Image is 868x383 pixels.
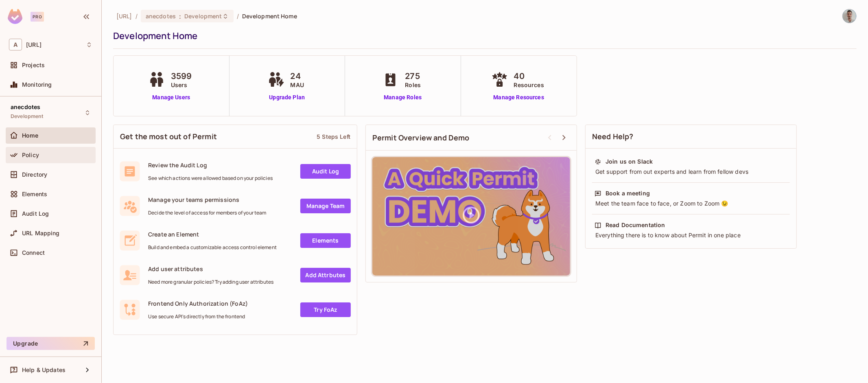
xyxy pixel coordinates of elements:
[148,161,273,169] span: Review the Audit Log
[22,367,66,373] span: Help & Updates
[22,62,45,68] span: Projects
[606,158,653,166] div: Join us on Slack
[606,221,665,229] div: Read Documentation
[148,265,273,273] span: Add user attributes
[22,230,60,236] span: URL Mapping
[148,210,267,216] span: Decide the level of access for members of your team
[595,168,787,176] div: Get support from out experts and learn from fellow devs
[514,70,544,82] span: 40
[113,30,853,42] div: Development Home
[171,70,192,82] span: 3599
[514,81,544,89] span: Resources
[595,231,787,239] div: Everything there is to know about Permit in one place
[291,81,304,89] span: MAU
[317,133,350,140] div: 5 Steps Left
[171,81,192,89] span: Users
[300,199,351,213] a: Manage Team
[291,70,304,82] span: 24
[31,12,44,22] div: Pro
[405,81,421,89] span: Roles
[22,210,49,217] span: Audit Log
[490,93,548,102] a: Manage Resources
[405,70,421,82] span: 275
[146,93,196,102] a: Manage Users
[22,171,47,178] span: Directory
[22,249,45,256] span: Connect
[606,189,650,197] div: Book a meeting
[372,133,470,143] span: Permit Overview and Demo
[11,104,40,110] span: anecdotes
[22,191,47,197] span: Elements
[843,9,856,23] img: Jordan Hury
[8,9,22,24] img: SReyMgAAAABJRU5ErkJggg==
[184,12,222,20] span: Development
[148,279,273,285] span: Need more granular policies? Try adding user attributes
[300,233,351,248] a: Elements
[146,12,176,20] span: anecdotes
[300,164,351,179] a: Audit Log
[148,196,267,204] span: Manage your teams permissions
[148,230,277,238] span: Create an Element
[237,12,239,20] li: /
[116,12,132,20] span: the active workspace
[300,268,351,282] a: Add Attrbutes
[11,113,44,120] span: Development
[380,93,425,102] a: Manage Roles
[595,199,787,208] div: Meet the team face to face, or Zoom to Zoom 😉
[26,42,42,48] span: Workspace: anecdotes.ai
[300,302,351,317] a: Try FoAz
[7,337,95,350] button: Upgrade
[22,81,52,88] span: Monitoring
[148,175,273,182] span: See which actions were allowed based on your policies
[120,131,217,142] span: Get the most out of Permit
[9,39,22,50] span: A
[179,13,181,20] span: :
[22,152,39,158] span: Policy
[242,12,297,20] span: Development Home
[148,300,248,307] span: Frontend Only Authorization (FoAz)
[136,12,138,20] li: /
[266,93,308,102] a: Upgrade Plan
[148,313,248,320] span: Use secure API's directly from the frontend
[148,244,277,251] span: Build and embed a customizable access control element
[22,132,39,139] span: Home
[592,131,634,142] span: Need Help?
